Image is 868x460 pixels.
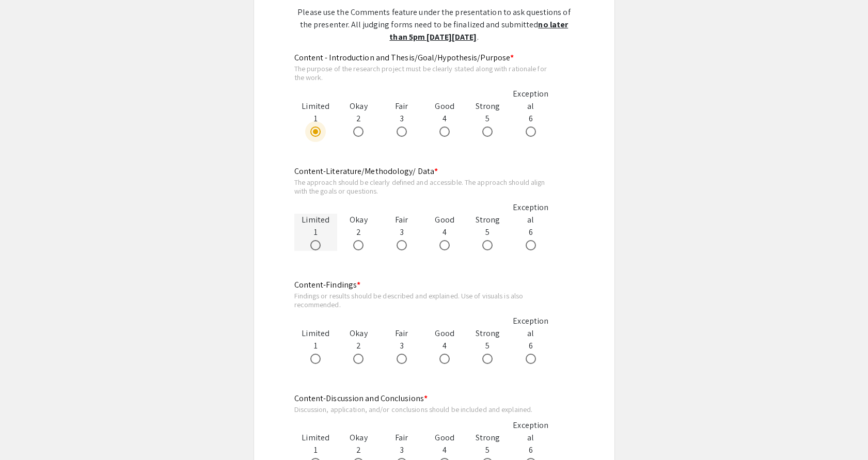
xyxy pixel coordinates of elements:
div: The purpose of the research project must be clearly stated along with rationale for the work. [294,64,553,82]
div: Okay [337,100,380,113]
div: Fair [380,327,423,340]
mat-label: Content-Discussion and Conclusions [294,393,428,404]
div: 1 [294,214,337,251]
u: no later than 5pm [DATE][DATE] [389,19,568,42]
div: 1 [294,327,337,364]
div: 5 [466,100,509,137]
div: 1 [294,100,337,137]
div: Strong [466,327,509,340]
div: Strong [466,432,509,444]
div: Limited [294,327,337,340]
div: 2 [337,100,380,137]
iframe: Chat [8,414,44,452]
span: . [477,31,479,42]
div: 2 [337,214,380,251]
div: 4 [423,214,466,251]
div: Good [423,214,466,226]
div: 4 [423,100,466,137]
mat-label: Content-Findings [294,279,361,290]
div: 4 [423,327,466,364]
div: Strong [466,214,509,226]
div: 3 [380,100,423,137]
div: Okay [337,432,380,444]
div: Limited [294,100,337,113]
div: 5 [466,327,509,364]
div: The approach should be clearly defined and accessible. The approach should align with the goals o... [294,178,553,196]
div: Okay [337,214,380,226]
div: 6 [509,88,552,137]
div: 5 [466,214,509,251]
div: 3 [380,214,423,251]
mat-label: Content-Literature/Methodology/ Data [294,166,438,177]
div: Good [423,100,466,113]
div: Exceptional [509,315,552,340]
div: Okay [337,327,380,340]
mat-label: Content - Introduction and Thesis/Goal/Hypothesis/Purpose [294,52,514,63]
div: Limited [294,432,337,444]
div: Limited [294,214,337,226]
div: Good [423,327,466,340]
div: Exceptional [509,419,552,444]
div: Findings or results should be described and explained. Use of visuals is also recommended. [294,291,553,309]
div: Good [423,432,466,444]
div: 2 [337,327,380,364]
div: Fair [380,100,423,113]
div: 6 [509,201,552,251]
div: Exceptional [509,88,552,113]
div: 3 [380,327,423,364]
div: Strong [466,100,509,113]
div: 6 [509,315,552,364]
div: Discussion, application, and/or conclusions should be included and explained. [294,405,553,414]
div: Fair [380,432,423,444]
div: Exceptional [509,201,552,226]
span: Please use the Comments feature under the presentation to ask questions of the presenter. All jud... [297,7,570,30]
div: Fair [380,214,423,226]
